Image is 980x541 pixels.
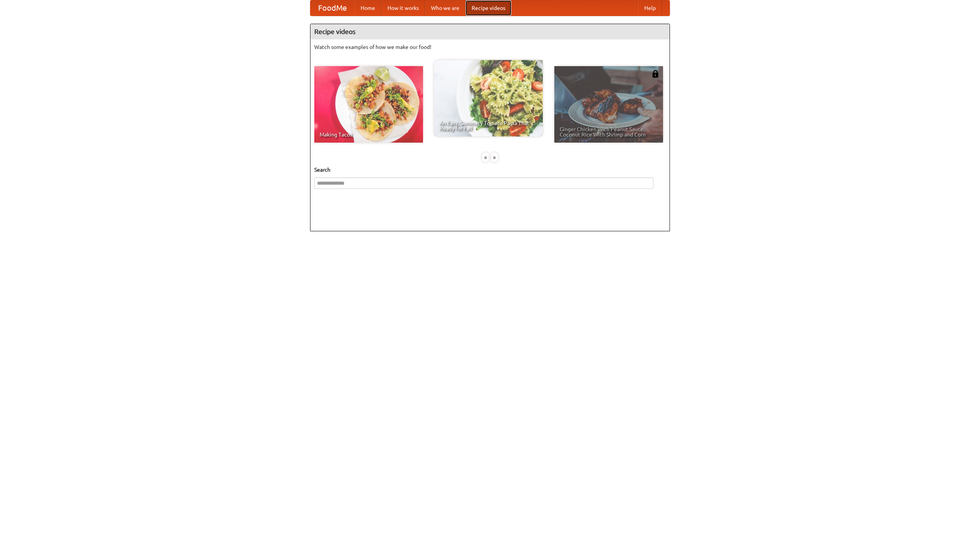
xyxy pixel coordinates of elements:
div: « [482,153,489,162]
a: FoodMe [310,0,354,16]
a: Making Tacos [314,66,423,143]
span: Making Tacos [320,132,418,137]
img: 483408.png [652,70,659,78]
span: An Easy, Summery Tomato Pasta That's Ready for Fall [439,120,537,131]
h4: Recipe videos [310,24,670,39]
a: Help [638,0,662,16]
a: An Easy, Summery Tomato Pasta That's Ready for Fall [434,60,543,136]
a: Home [354,0,381,16]
a: How it works [381,0,425,16]
a: Recipe videos [465,0,511,16]
div: » [491,153,498,162]
h5: Search [314,166,666,174]
a: Who we are [425,0,465,16]
p: Watch some examples of how we make our food! [314,43,666,51]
